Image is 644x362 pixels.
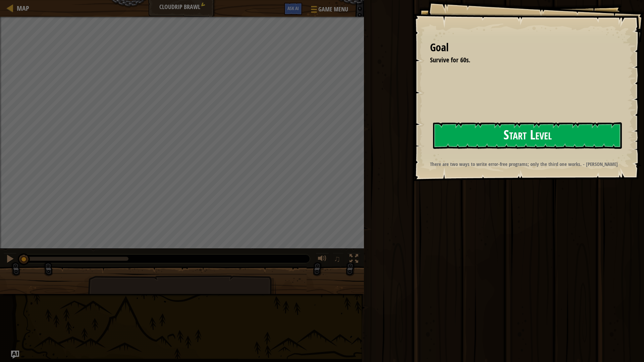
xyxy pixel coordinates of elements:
[430,161,618,168] strong: There are two ways to write error-free programs; only the third one works. - [PERSON_NAME]
[284,3,302,15] button: Ask AI
[3,253,17,266] button: ⌘ + P: Pause
[334,254,340,264] span: ♫
[430,40,621,55] div: Goal
[287,5,299,11] span: Ask AI
[306,3,352,18] button: Game Menu
[11,351,19,359] button: Ask AI
[347,253,361,266] button: Toggle fullscreen
[332,253,344,266] button: ♫
[318,5,348,14] span: Game Menu
[422,55,619,65] li: Survive for 60s.
[13,4,29,13] a: Map
[17,4,29,13] span: Map
[316,253,329,266] button: Adjust volume
[430,55,470,64] span: Survive for 60s.
[433,122,622,149] button: Start Level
